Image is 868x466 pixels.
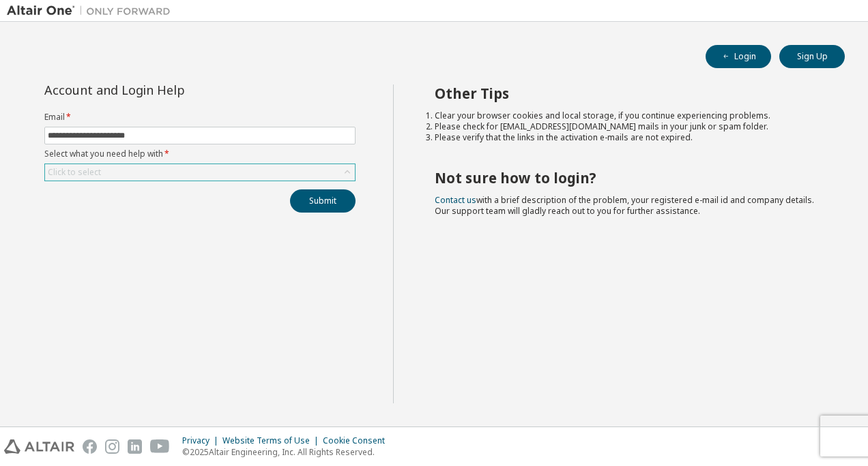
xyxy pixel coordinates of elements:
h2: Not sure how to login? [435,169,821,187]
li: Clear your browser cookies and local storage, if you continue experiencing problems. [435,110,821,121]
img: Altair One [7,4,177,18]
div: Click to select [48,167,101,178]
a: Contact us [435,194,476,206]
button: Login [706,45,771,68]
label: Select what you need help with [44,149,356,159]
li: Please check for [EMAIL_ADDRESS][DOMAIN_NAME] mails in your junk or spam folder. [435,121,821,132]
label: Email [44,112,356,123]
div: Cookie Consent [323,435,393,446]
img: instagram.svg [105,439,119,454]
div: Privacy [182,435,222,446]
button: Submit [290,189,356,213]
img: youtube.svg [150,439,170,454]
span: with a brief description of the problem, your registered e-mail id and company details. Our suppo... [435,194,814,217]
div: Account and Login Help [44,84,293,95]
img: linkedin.svg [128,439,142,454]
button: Sign Up [779,45,845,68]
li: Please verify that the links in the activation e-mails are not expired. [435,132,821,143]
div: Click to select [45,164,355,181]
img: altair_logo.svg [4,439,74,454]
p: © 2025 Altair Engineering, Inc. All Rights Reserved. [182,446,393,458]
h2: Other Tips [435,84,821,102]
img: facebook.svg [83,439,97,454]
div: Website Terms of Use [222,435,323,446]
